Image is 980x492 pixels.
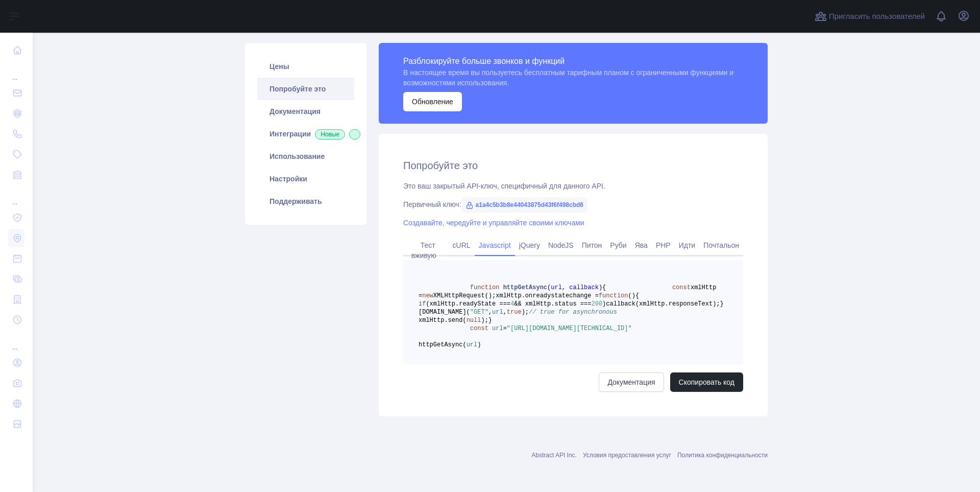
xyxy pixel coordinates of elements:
[503,325,507,332] span: =
[269,152,325,160] font: Использование
[679,378,734,386] font: Скопировать код
[599,284,602,291] span: )
[419,300,426,308] span: if
[412,98,453,106] font: Обновление
[453,241,471,249] font: cURL
[519,241,540,249] font: jQuery
[610,241,626,249] font: Руби
[12,74,17,81] font: ...
[257,190,354,213] a: Поддерживать
[422,292,433,299] span: new
[503,309,507,316] span: ,
[269,130,311,138] font: Интеграции
[403,57,565,65] font: Разблокируйте больше звонков и функций
[488,309,492,316] span: ,
[269,85,326,93] font: Попробуйте это
[403,92,462,111] button: Обновление
[496,292,599,299] span: xmlHttp.onreadystatechange =
[467,341,478,348] span: url
[670,372,743,392] button: Скопировать код
[548,241,574,249] font: NodeJS
[606,300,720,308] span: callback(xmlHttp.responseText);
[582,241,602,249] font: Питон
[813,8,927,25] button: Пригласить пользователей
[403,68,733,87] font: В настоящее время вы пользуетесь бесплатным тарифным планом с ограниченными функциями и возможнос...
[433,292,496,299] span: XMLHttpRequest();
[656,241,671,249] font: PHP
[269,107,321,115] font: Документация
[269,175,307,183] font: Настройки
[720,300,724,308] span: }
[419,317,467,324] span: xmlHttp.send(
[507,309,522,316] span: true
[583,452,671,459] a: Условия предоставления услуг
[470,309,488,316] span: "GET"
[257,145,354,168] a: Использование
[403,219,584,227] a: Создавайте, чередуйте и управляйте своими ключами
[426,300,510,308] span: (xmlHttp.readyState ===
[632,292,635,299] span: )
[257,168,354,190] a: Настройки
[599,292,628,299] span: function
[492,309,503,316] span: url
[507,325,632,332] span: "[URL][DOMAIN_NAME][TECHNICAL_ID]"
[411,241,436,260] font: Тест вживую
[419,309,470,316] span: [DOMAIN_NAME](
[602,284,606,291] span: {
[672,284,691,291] span: const
[269,62,289,71] font: Цены
[481,317,488,324] span: );
[829,12,925,20] font: Пригласить пользователей
[679,241,695,249] font: Идти
[510,300,514,308] span: 4
[470,325,488,332] span: const
[628,292,631,299] span: (
[607,378,655,386] font: Документация
[12,199,17,206] font: ...
[547,284,551,291] span: (
[635,241,648,249] font: Ява
[492,325,503,332] span: url
[677,452,768,459] a: Политика конфиденциальности
[522,309,529,316] span: );
[257,78,354,100] a: Попробуйте это
[591,300,602,308] span: 200
[703,241,739,249] font: Почтальон
[551,284,599,291] span: url, callback
[470,284,500,291] span: function
[321,131,339,138] font: Новые
[403,200,461,208] font: Первичный ключ:
[269,197,322,205] font: Поддерживать
[477,341,481,348] span: )
[257,100,354,123] a: Документация
[467,317,481,324] span: null
[257,55,354,78] a: Цены
[529,309,617,316] span: // true for asynchronous
[257,123,354,145] a: ИнтеграцииНовые
[599,372,664,392] a: Документация
[479,241,511,249] font: Javascript
[514,300,591,308] span: && xmlHttp.status ===
[419,341,467,348] span: httpGetAsync(
[12,344,17,351] font: ...
[403,182,605,190] font: Это ваш закрытый API-ключ, специфичный для данного API.
[403,160,478,171] font: Попробуйте это
[635,292,639,299] span: {
[488,317,492,324] span: }
[531,452,577,459] a: Abstract API Inc.
[476,201,584,208] font: a1a4c5b3b8e44043875d43f6f498cbd6
[602,300,606,308] span: )
[503,284,547,291] span: httpGetAsync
